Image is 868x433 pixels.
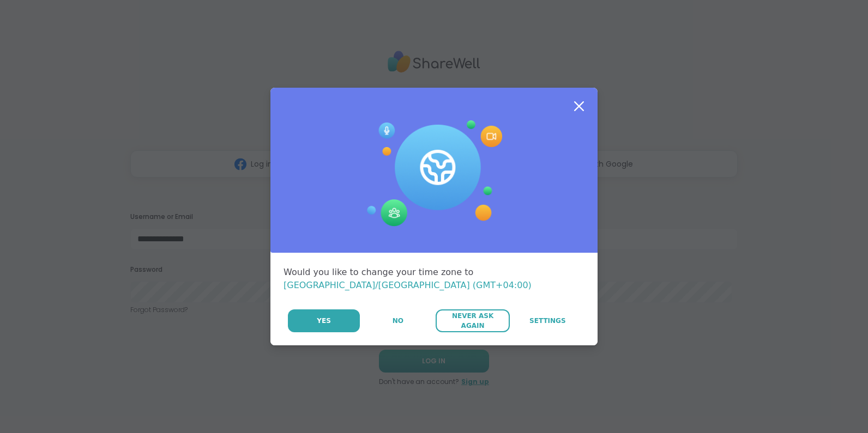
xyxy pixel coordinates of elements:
[284,280,532,290] span: [GEOGRAPHIC_DATA]/[GEOGRAPHIC_DATA] (GMT+04:00)
[366,120,502,227] img: Session Experience
[288,309,360,332] button: Yes
[511,309,584,332] a: Settings
[529,316,566,326] span: Settings
[441,311,504,331] span: Never Ask Again
[284,266,584,292] div: Would you like to change your time zone to
[361,309,435,332] button: No
[317,316,331,326] span: Yes
[436,309,509,332] button: Never Ask Again
[393,316,403,326] span: No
